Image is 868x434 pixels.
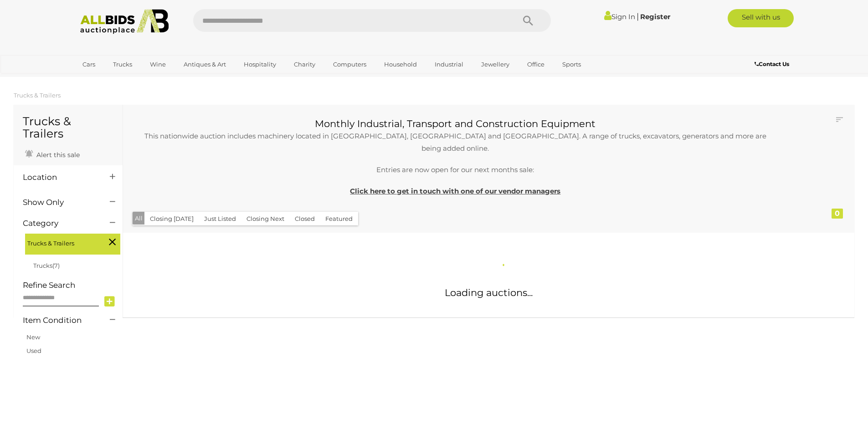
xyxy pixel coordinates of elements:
[23,219,96,228] h4: Category
[199,212,241,226] button: Just Listed
[144,212,199,226] button: Closing [DATE]
[350,187,560,195] a: Click here to get in touch with one of our vendor managers
[144,57,172,72] a: Wine
[178,57,232,72] a: Antiques & Art
[34,151,80,159] span: Alert this sale
[23,115,113,140] h1: Trucks & Trailers
[445,287,533,298] span: Loading auctions...
[139,163,772,176] p: Entries are now open for our next months sale:
[429,57,469,72] a: Industrial
[378,57,423,72] a: Household
[26,347,41,354] a: Used
[505,9,551,32] button: Search
[23,281,120,290] h4: Refine Search
[23,147,82,161] a: Alert this sale
[23,173,96,182] h4: Location
[26,333,40,341] a: New
[755,59,791,69] a: Contact Us
[327,57,372,72] a: Computers
[556,57,587,72] a: Sports
[637,11,639,21] span: |
[728,9,794,27] a: Sell with us
[133,212,145,225] button: All
[139,130,772,154] p: This nationwide auction includes machinery located in [GEOGRAPHIC_DATA], [GEOGRAPHIC_DATA] and [G...
[75,9,174,34] img: Allbids.com.au
[14,92,61,99] a: Trucks & Trailers
[521,57,550,72] a: Office
[77,57,101,72] a: Cars
[23,198,96,207] h4: Show Only
[604,12,635,21] a: Sign In
[288,57,321,72] a: Charity
[238,57,282,72] a: Hospitality
[33,262,60,269] a: Trucks(7)
[52,262,60,269] span: (7)
[241,212,290,226] button: Closing Next
[77,72,153,87] a: [GEOGRAPHIC_DATA]
[23,316,96,325] h4: Item Condition
[320,212,358,226] button: Featured
[755,61,789,67] b: Contact Us
[475,57,515,72] a: Jewellery
[289,212,320,226] button: Closed
[832,209,843,219] div: 0
[107,57,138,72] a: Trucks
[27,236,96,249] span: Trucks & Trailers
[139,118,772,129] h3: Monthly Industrial, Transport and Construction Equipment
[640,12,670,21] a: Register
